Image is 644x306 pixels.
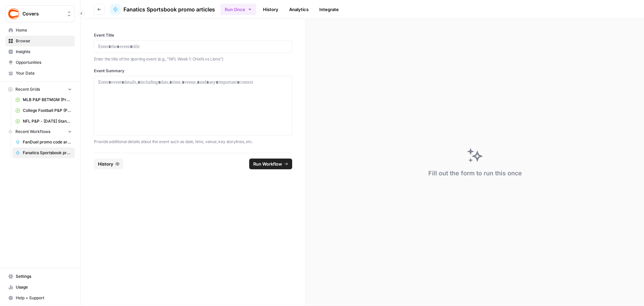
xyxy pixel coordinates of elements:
[94,138,292,145] p: Provide additional details about the event such as date, time, venue, key storylines, etc.
[5,25,75,36] a: Home
[94,56,292,62] p: Enter the title of the sporting event (e.g., "NFL Week 1: Chiefs vs Lions")
[16,59,72,65] span: Opportunities
[5,293,75,303] button: Help + Support
[5,57,75,68] a: Opportunities
[16,284,72,290] span: Usage
[12,94,75,105] a: MLB P&P BETMGM (Production) Grid (1)
[94,68,292,74] label: Event Summary
[12,116,75,127] a: NFL P&P - [DATE] Standard (Production) Grid (1)
[5,282,75,293] a: Usage
[5,68,75,79] a: Your Data
[5,271,75,282] a: Settings
[15,86,40,92] span: Recent Grids
[5,84,75,94] button: Recent Grids
[12,147,75,158] a: Fanatics Sportsbook promo articles
[16,27,72,33] span: Home
[5,127,75,137] button: Recent Workflows
[285,4,313,15] a: Analytics
[12,105,75,116] a: College Football P&P (Production) Grid (1)
[16,38,72,44] span: Browse
[253,161,282,167] span: Run Workflow
[23,107,72,114] span: College Football P&P (Production) Grid (1)
[249,159,292,169] button: Run Workflow
[16,273,72,279] span: Settings
[98,161,113,167] span: History
[94,32,292,38] label: Event Title
[259,4,282,15] a: History
[315,4,343,15] a: Integrate
[12,137,75,147] a: FanDuel promo code articles
[23,139,72,145] span: FanDuel promo code articles
[94,159,123,169] button: History
[5,36,75,46] a: Browse
[16,49,72,55] span: Insights
[110,4,215,15] a: Fanatics Sportsbook promo articles
[220,4,256,15] button: Run Once
[23,118,72,124] span: NFL P&P - [DATE] Standard (Production) Grid (1)
[23,150,72,156] span: Fanatics Sportsbook promo articles
[23,97,72,103] span: MLB P&P BETMGM (Production) Grid (1)
[15,129,50,135] span: Recent Workflows
[428,169,522,178] div: Fill out the form to run this once
[8,8,20,20] img: Covers Logo
[16,70,72,76] span: Your Data
[16,295,72,301] span: Help + Support
[5,46,75,57] a: Insights
[123,5,215,13] span: Fanatics Sportsbook promo articles
[5,5,75,22] button: Workspace: Covers
[22,10,63,17] span: Covers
